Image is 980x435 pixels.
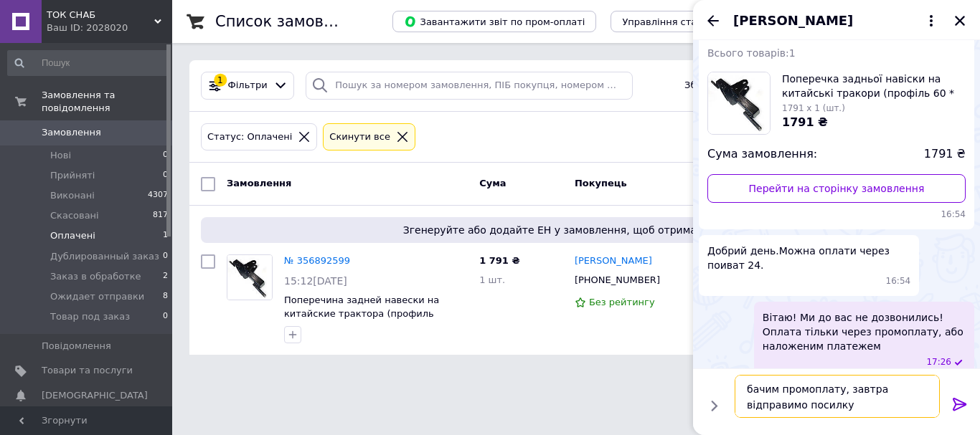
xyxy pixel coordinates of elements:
[50,290,144,303] span: Ожидает отправки
[575,274,660,285] span: [PHONE_NUMBER]
[50,250,159,263] span: Дублированный заказ
[50,270,141,283] span: Заказ в обработке
[148,189,168,202] span: 4307
[404,15,585,28] span: Завантажити звіт по пром-оплаті
[392,11,596,32] button: Завантажити звіт по пром-оплаті
[926,356,951,368] span: 17:26 12.08.2025
[227,255,272,300] img: Фото товару
[207,223,946,237] span: Згенеруйте або додайте ЕН у замовлення, щоб отримати оплату
[50,209,99,222] span: Скасовані
[611,11,743,32] button: Управління статусами
[284,275,347,287] span: 15:12[DATE]
[705,12,722,29] button: Назад
[50,169,95,182] span: Прийняті
[163,270,168,283] span: 2
[707,174,966,203] a: Перейти на сторінку замовлення
[479,178,506,188] span: Cума
[707,146,817,163] span: Сума замовлення:
[951,12,969,29] button: Закрити
[763,310,966,353] span: Вітаю! Ми до вас не дозвонились! Оплата тільки через промоплату, або наложеним платежем
[705,396,723,415] button: Показати кнопки
[306,72,633,100] input: Пошук за номером замовлення, ПІБ покупця, номером телефону, Email, номером накладної
[886,275,911,287] span: 16:54 12.08.2025
[684,79,782,92] span: Збережені фільтри:
[50,229,95,242] span: Оплачені
[924,146,966,163] span: 1791 ₴
[707,209,966,221] span: 16:54 12.08.2025
[284,295,439,332] a: Поперечина задней навески на китайские трактора (профиль 60*60, 6 мм)
[163,310,168,323] span: 0
[163,149,168,162] span: 0
[575,254,652,268] a: [PERSON_NAME]
[42,126,101,139] span: Замовлення
[42,89,172,115] span: Замовлення та повідомлення
[326,130,393,145] div: Cкинути все
[215,13,361,30] h1: Список замовлень
[50,149,71,162] span: Нові
[782,115,828,129] span: 1791 ₴
[228,79,268,92] span: Фільтри
[479,255,519,266] span: 1 791 ₴
[479,274,505,285] span: 1 шт.
[163,169,168,182] span: 0
[707,47,796,59] span: Всього товарів: 1
[707,244,910,272] span: Добрий день.Можна оплати через поиват 24.
[47,21,172,34] div: Ваш ID: 2028020
[284,255,350,266] a: № 356892599
[227,254,273,300] a: Фото товару
[7,50,169,76] input: Пошук
[708,72,770,134] img: 6378956021_w160_h160_poperechka-zadnoyi-naviski.jpg
[227,178,291,188] span: Замовлення
[575,178,627,188] span: Покупець
[735,375,940,418] textarea: бачим промоплату, завтра відправимо посилку
[42,364,133,377] span: Товари та послуги
[163,250,168,263] span: 0
[47,9,154,21] span: ТОК СНАБ
[42,340,111,353] span: Повідомлення
[42,389,148,402] span: [DEMOGRAPHIC_DATA]
[153,209,168,222] span: 817
[214,74,227,87] div: 1
[50,189,95,202] span: Виконані
[782,103,845,113] span: 1791 x 1 (шт.)
[163,229,168,242] span: 1
[733,11,853,30] span: [PERSON_NAME]
[733,11,940,30] button: [PERSON_NAME]
[782,72,966,100] span: Поперечка задньої навіски на китайські тракори (профіль 60 * 60, 6 мм)
[589,297,655,307] span: Без рейтингу
[204,130,295,145] div: Статус: Оплачені
[50,310,130,323] span: Товар под заказ
[163,290,168,303] span: 8
[622,16,732,27] span: Управління статусами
